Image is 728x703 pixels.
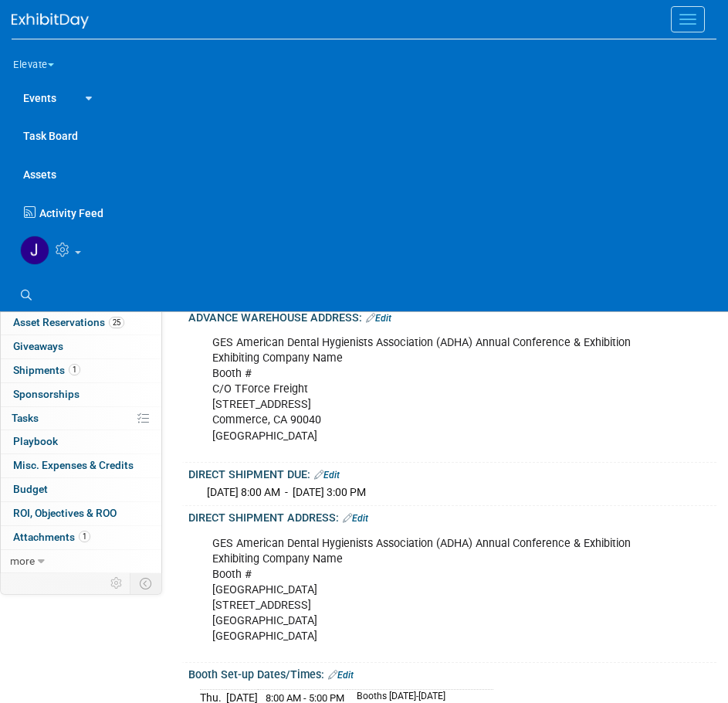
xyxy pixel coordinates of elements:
a: ROI, Objectives & ROO [1,502,161,525]
span: ROI, Objectives & ROO [13,507,117,519]
a: Misc. Expenses & Credits [1,454,161,477]
a: Edit [328,670,354,681]
button: Menu [671,6,705,32]
img: ExhibitDay [12,13,89,29]
a: Budget [1,478,161,501]
div: GES American Dental Hygienists Association (ADHA) Annual Conference & Exhibition Exhibiting Compa... [201,328,688,452]
span: Playbook [13,435,58,447]
a: Sponsorships [1,383,161,406]
span: Shipments [13,364,80,376]
span: Attachments [13,531,90,543]
span: 25 [109,317,124,328]
span: Activity Feed [39,207,103,219]
a: Events [12,78,68,117]
a: Edit [366,313,391,324]
a: Tasks [1,407,161,430]
a: Task Board [12,116,716,155]
a: Shipments1 [1,359,161,382]
a: Giveaways [1,335,161,358]
a: Playbook [1,430,161,453]
a: Assets [12,155,716,193]
div: GES American Dental Hygienists Association (ADHA) Annual Conference & Exhibition Exhibiting Compa... [201,528,688,653]
a: Activity Feed [20,193,716,225]
div: ADVANCE WAREHOUSE ADDRESS: [188,306,716,326]
span: 1 [69,364,80,375]
div: DIRECT SHIPMENT DUE: [188,463,716,483]
td: Personalize Event Tab Strip [103,573,130,593]
div: DIRECT SHIPMENT ADDRESS: [188,506,716,526]
div: Booth Set-up Dates/Times: [188,663,716,683]
span: more [10,555,35,567]
a: more [1,550,161,573]
span: Asset Reservations [13,316,124,328]
button: Elevate [12,46,73,78]
span: Budget [13,483,48,495]
a: Attachments1 [1,526,161,549]
span: [DATE] 8:00 AM - [DATE] 3:00 PM [207,486,366,498]
span: Giveaways [13,340,63,352]
span: Tasks [12,412,39,424]
span: 1 [79,531,90,542]
a: Asset Reservations25 [1,311,161,335]
span: Misc. Expenses & Credits [13,459,134,471]
td: Toggle Event Tabs [130,573,162,593]
span: Sponsorships [13,388,80,400]
img: John Pennabaker [20,236,49,265]
a: Edit [343,513,368,524]
a: Edit [314,470,340,481]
